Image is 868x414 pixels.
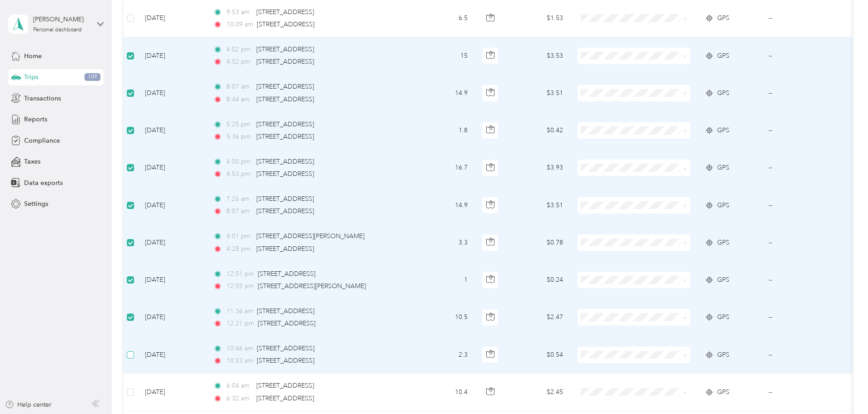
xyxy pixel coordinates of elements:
[415,75,475,112] td: 14.9
[256,58,314,65] span: [STREET_ADDRESS]
[24,199,48,209] span: Settings
[256,133,314,140] span: [STREET_ADDRESS]
[507,224,570,261] td: $0.78
[256,158,314,165] span: [STREET_ADDRESS]
[257,307,314,315] span: [STREET_ADDRESS]
[717,200,729,210] span: GPS
[138,37,206,75] td: [DATE]
[226,356,253,366] span: 10:53 am
[33,27,82,33] div: Personal dashboard
[717,125,729,135] span: GPS
[717,350,729,360] span: GPS
[226,281,254,291] span: 12:55 pm
[226,244,252,254] span: 4:28 pm
[226,7,252,17] span: 9:53 am
[226,206,252,216] span: 8:07 am
[507,75,570,112] td: $3.51
[507,374,570,411] td: $2.45
[761,336,844,374] td: --
[256,195,314,203] span: [STREET_ADDRESS]
[761,187,844,224] td: --
[226,82,252,92] span: 8:07 am
[256,232,364,240] span: [STREET_ADDRESS][PERSON_NAME]
[226,45,252,55] span: 4:02 pm
[24,115,47,124] span: Reports
[226,95,252,105] span: 8:44 am
[138,224,206,261] td: [DATE]
[256,95,314,103] span: [STREET_ADDRESS]
[33,15,90,24] div: [PERSON_NAME]
[717,51,729,61] span: GPS
[138,112,206,150] td: [DATE]
[257,344,314,352] span: [STREET_ADDRESS]
[226,120,252,130] span: 5:25 pm
[717,238,729,248] span: GPS
[24,178,63,188] span: Data exports
[256,245,314,253] span: [STREET_ADDRESS]
[415,37,475,75] td: 15
[258,282,366,290] span: [STREET_ADDRESS][PERSON_NAME]
[761,150,844,187] td: --
[258,270,315,278] span: [STREET_ADDRESS]
[507,262,570,299] td: $0.24
[507,150,570,187] td: $3.93
[24,72,38,82] span: Trips
[717,88,729,98] span: GPS
[138,374,206,411] td: [DATE]
[226,194,252,204] span: 7:26 am
[226,57,252,67] span: 4:52 pm
[761,374,844,411] td: --
[226,157,252,167] span: 4:00 pm
[507,37,570,75] td: $3.53
[415,262,475,299] td: 1
[226,269,254,279] span: 12:51 pm
[415,374,475,411] td: 10.4
[138,75,206,112] td: [DATE]
[415,299,475,336] td: 10.5
[138,336,206,374] td: [DATE]
[138,262,206,299] td: [DATE]
[415,150,475,187] td: 16.7
[717,275,729,285] span: GPS
[761,37,844,75] td: --
[717,163,729,173] span: GPS
[761,75,844,112] td: --
[256,83,314,90] span: [STREET_ADDRESS]
[226,344,253,354] span: 10:46 am
[256,8,314,16] span: [STREET_ADDRESS]
[226,132,252,142] span: 5:36 pm
[507,299,570,336] td: $2.47
[226,319,254,329] span: 12:21 pm
[138,299,206,336] td: [DATE]
[24,51,42,61] span: Home
[5,400,51,409] button: Help center
[817,363,868,414] iframe: Everlance-gr Chat Button Frame
[226,306,253,316] span: 11:36 am
[761,224,844,261] td: --
[415,112,475,150] td: 1.8
[256,382,314,389] span: [STREET_ADDRESS]
[226,169,252,179] span: 4:53 pm
[717,312,729,322] span: GPS
[138,187,206,224] td: [DATE]
[256,45,314,53] span: [STREET_ADDRESS]
[85,73,100,81] span: 109
[256,394,314,402] span: [STREET_ADDRESS]
[507,112,570,150] td: $0.42
[226,381,252,391] span: 6:04 am
[256,207,314,215] span: [STREET_ADDRESS]
[761,299,844,336] td: --
[257,20,314,28] span: [STREET_ADDRESS]
[256,120,314,128] span: [STREET_ADDRESS]
[761,262,844,299] td: --
[226,231,252,241] span: 4:01 pm
[138,150,206,187] td: [DATE]
[226,20,253,30] span: 10:09 am
[415,336,475,374] td: 2.3
[507,336,570,374] td: $0.54
[256,170,314,178] span: [STREET_ADDRESS]
[717,13,729,23] span: GPS
[258,319,315,327] span: [STREET_ADDRESS]
[226,394,252,404] span: 6:32 am
[415,187,475,224] td: 14.9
